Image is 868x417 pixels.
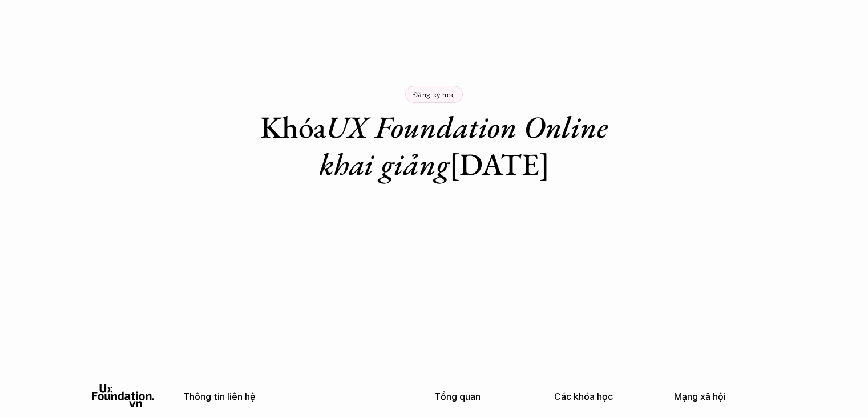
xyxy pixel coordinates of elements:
em: UX Foundation Online khai giảng [319,107,615,184]
p: Mạng xã hội [674,391,777,402]
iframe: Tally form [206,206,663,291]
p: Đăng ký học [413,90,455,98]
p: Thông tin liên hệ [183,391,406,402]
h1: Khóa [DATE] [235,109,634,183]
p: Tổng quan [434,391,537,402]
p: Các khóa học [554,391,657,402]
